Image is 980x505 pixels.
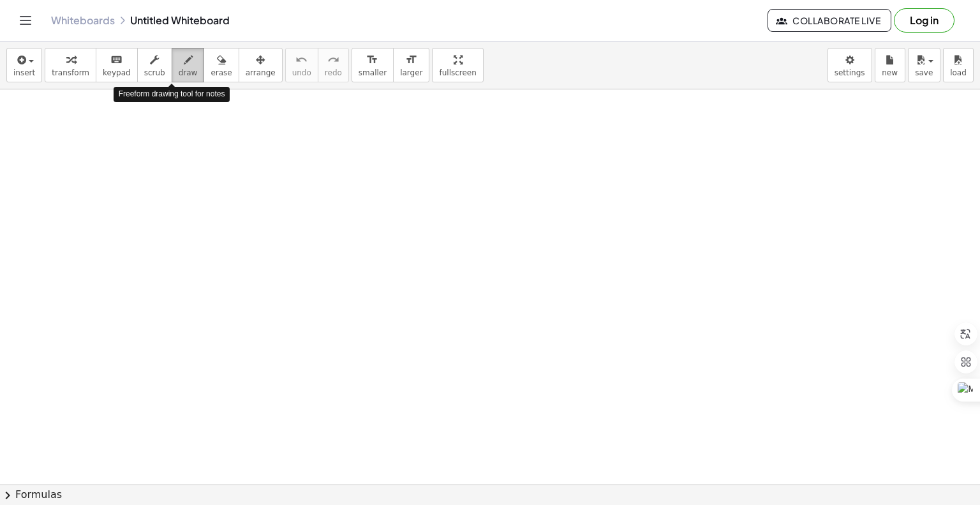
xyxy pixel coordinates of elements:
[405,52,417,68] i: format_size
[15,10,36,31] button: Toggle navigation
[359,68,387,77] span: smaller
[51,14,115,27] a: Whiteboards
[778,15,880,26] span: Collaborate Live
[295,52,308,68] i: undo
[768,9,891,32] button: Collaborate Live
[882,68,898,77] span: new
[239,48,283,82] button: arrange
[835,68,865,77] span: settings
[894,8,954,33] button: Log in
[292,68,311,77] span: undo
[96,48,138,82] button: keyboardkeypad
[327,52,339,68] i: redo
[110,52,122,68] i: keyboard
[103,68,131,77] span: keypad
[400,68,422,77] span: larger
[6,48,42,82] button: insert
[366,52,378,68] i: format_size
[318,48,349,82] button: redoredo
[950,68,967,77] span: load
[144,68,165,77] span: scrub
[393,48,429,82] button: format_sizelarger
[439,68,476,77] span: fullscreen
[875,48,905,82] button: new
[828,48,872,82] button: settings
[908,48,940,82] button: save
[325,68,342,77] span: redo
[13,68,35,77] span: insert
[352,48,394,82] button: format_sizesmaller
[285,48,318,82] button: undoundo
[246,68,276,77] span: arrange
[915,68,933,77] span: save
[52,68,89,77] span: transform
[114,87,230,102] div: Freeform drawing tool for notes
[432,48,483,82] button: fullscreen
[943,48,974,82] button: load
[179,68,198,77] span: draw
[172,48,205,82] button: draw
[45,48,96,82] button: transform
[137,48,172,82] button: scrub
[204,48,239,82] button: erase
[211,68,232,77] span: erase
